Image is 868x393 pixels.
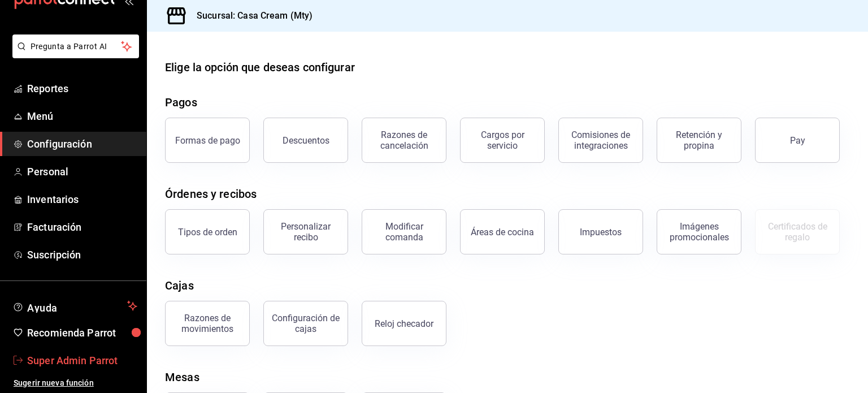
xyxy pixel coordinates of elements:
button: Razones de cancelación [362,118,446,163]
div: Configuración de cajas [271,313,341,334]
button: Formas de pago [165,118,250,163]
div: Órdenes y recibos [165,185,257,202]
span: Reportes [27,81,137,96]
div: Retención y propina [664,129,734,151]
a: Pregunta a Parrot AI [8,49,139,61]
h3: Sucursal: Casa Cream (Mty) [188,9,313,23]
div: Modificar comanda [369,221,439,243]
div: Pay [790,135,805,146]
span: Menú [27,109,137,124]
span: Recomienda Parrot [27,325,137,340]
span: Configuración [27,136,137,152]
button: Reloj checador [362,301,446,346]
button: Imágenes promocionales [657,209,741,254]
div: Áreas de cocina [471,227,534,237]
button: Certificados de regalo [755,209,840,254]
button: Pregunta a Parrot AI [12,34,139,58]
span: Inventarios [27,192,137,207]
button: Tipos de orden [165,209,250,254]
span: Suscripción [27,247,137,262]
button: Configuración de cajas [263,301,348,346]
div: Descuentos [283,135,329,146]
div: Impuestos [580,227,622,237]
button: Retención y propina [657,118,741,163]
button: Comisiones de integraciones [558,118,643,163]
span: Personal [27,164,137,179]
span: Sugerir nueva función [14,377,137,389]
div: Reloj checador [375,318,433,329]
div: Cajas [165,277,194,294]
div: Elige la opción que deseas configurar [165,59,355,76]
div: Razones de movimientos [172,313,242,334]
div: Imágenes promocionales [664,221,734,243]
button: Áreas de cocina [460,209,545,254]
div: Formas de pago [175,135,240,146]
div: Razones de cancelación [369,129,439,151]
div: Pagos [165,94,197,111]
button: Personalizar recibo [263,209,348,254]
button: Descuentos [263,118,348,163]
div: Certificados de regalo [762,221,832,243]
button: Impuestos [558,209,643,254]
span: Pregunta a Parrot AI [31,41,121,53]
span: Facturación [27,219,137,235]
div: Mesas [165,369,199,386]
div: Personalizar recibo [271,221,341,243]
button: Pay [755,118,840,163]
span: Super Admin Parrot [27,353,137,368]
div: Cargos por servicio [467,129,537,151]
div: Tipos de orden [178,227,237,237]
button: Cargos por servicio [460,118,545,163]
button: Modificar comanda [362,209,446,254]
div: Comisiones de integraciones [566,129,636,151]
button: Razones de movimientos [165,301,250,346]
span: Ayuda [27,299,123,313]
